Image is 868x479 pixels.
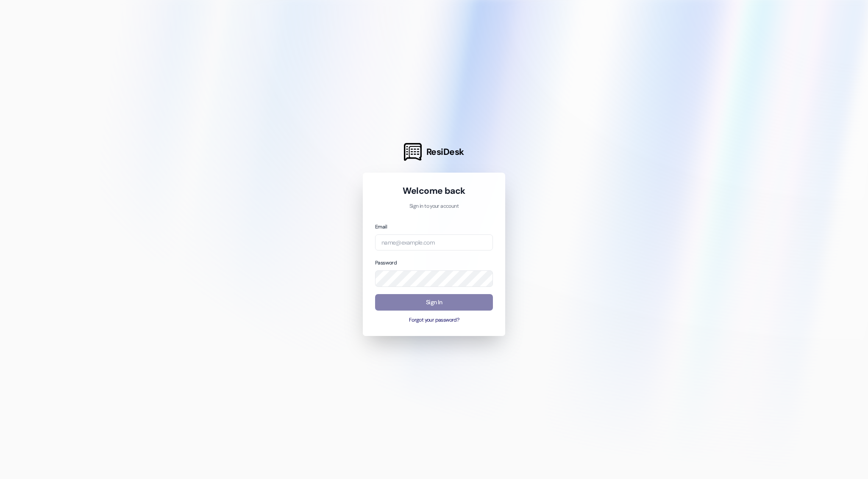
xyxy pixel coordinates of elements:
span: ResiDesk [426,146,464,158]
p: Sign in to your account [375,203,493,210]
button: Sign In [375,294,493,311]
label: Email [375,223,387,230]
input: name@example.com [375,234,493,251]
button: Forgot your password? [375,317,493,324]
h1: Welcome back [375,185,493,197]
label: Password [375,259,397,266]
img: ResiDesk Logo [404,143,422,161]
